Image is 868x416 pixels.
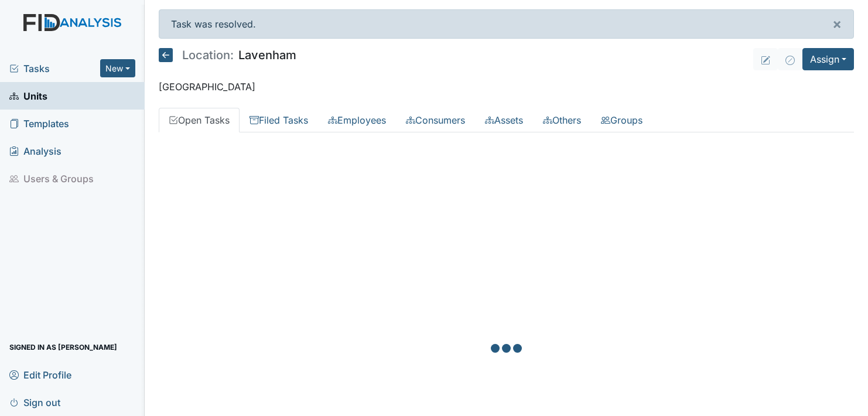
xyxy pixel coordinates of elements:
[832,15,842,32] span: ×
[159,9,854,39] div: Task was resolved.
[9,114,69,132] span: Templates
[159,108,240,132] a: Open Tasks
[318,108,396,132] a: Employees
[9,87,47,105] span: Units
[182,49,234,61] span: Location:
[9,338,117,356] span: Signed in as [PERSON_NAME]
[533,108,591,132] a: Others
[9,393,60,411] span: Sign out
[159,48,296,62] h5: Lavenham
[821,10,853,38] button: ×
[591,108,652,132] a: Groups
[9,142,61,160] span: Analysis
[159,80,854,94] p: [GEOGRAPHIC_DATA]
[9,62,100,76] a: Tasks
[802,48,854,70] button: Assign
[100,59,135,77] button: New
[396,108,475,132] a: Consumers
[240,108,318,132] a: Filed Tasks
[9,366,71,384] span: Edit Profile
[475,108,533,132] a: Assets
